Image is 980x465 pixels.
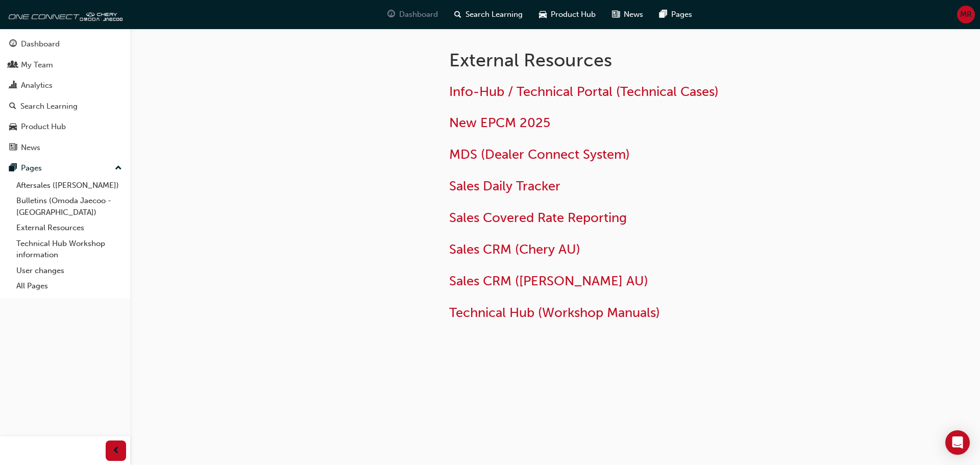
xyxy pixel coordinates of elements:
[945,430,970,455] div: Open Intercom Messenger
[387,8,395,21] span: guage-icon
[449,241,580,257] a: Sales CRM (Chery AU)
[957,6,975,23] button: MR
[449,273,648,289] a: Sales CRM ([PERSON_NAME] AU)
[551,9,596,20] span: Product Hub
[539,8,547,21] span: car-icon
[20,101,78,112] div: Search Learning
[379,4,446,25] a: guage-iconDashboard
[449,84,719,100] a: Info-Hub / Technical Portal (Technical Cases)
[5,4,122,25] img: oneconnect
[531,4,604,25] a: car-iconProduct Hub
[454,8,461,21] span: search-icon
[112,445,120,457] span: prev-icon
[21,162,42,174] div: Pages
[12,178,126,193] a: Aftersales ([PERSON_NAME])
[9,81,17,90] span: chart-icon
[9,61,17,70] span: people-icon
[9,123,17,132] span: car-icon
[4,76,126,95] a: Analytics
[449,146,630,162] a: MDS (Dealer Connect System)
[21,121,66,133] div: Product Hub
[449,210,627,226] a: Sales Covered Rate Reporting
[9,102,16,111] span: search-icon
[449,49,784,71] h1: External Resources
[12,263,126,279] a: User changes
[960,9,972,20] span: MR
[21,59,53,71] div: My Team
[9,40,17,49] span: guage-icon
[12,220,126,236] a: External Resources
[4,138,126,157] a: News
[4,35,126,54] a: Dashboard
[9,164,17,173] span: pages-icon
[449,305,660,321] a: Technical Hub (Workshop Manuals)
[659,8,667,21] span: pages-icon
[12,236,126,263] a: Technical Hub Workshop information
[21,38,60,50] div: Dashboard
[651,4,700,25] a: pages-iconPages
[4,35,126,157] div: DashboardMy TeamAnalyticsSearch LearningProduct HubNews
[604,4,651,25] a: news-iconNews
[624,9,643,20] span: News
[4,56,126,75] a: My Team
[4,117,126,136] a: Product Hub
[21,80,53,91] div: Analytics
[12,193,126,220] a: Bulletins (Omoda Jaecoo - [GEOGRAPHIC_DATA])
[449,178,560,194] a: Sales Daily Tracker
[21,142,40,154] div: News
[4,159,126,178] button: Pages
[115,162,122,175] span: up-icon
[9,143,17,153] span: news-icon
[612,8,620,21] span: news-icon
[446,4,531,25] a: search-iconSearch Learning
[465,9,523,20] span: Search Learning
[449,115,550,131] a: New EPCM 2025
[12,278,126,294] a: All Pages
[399,9,438,20] span: Dashboard
[4,97,126,116] a: Search Learning
[671,9,692,20] span: Pages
